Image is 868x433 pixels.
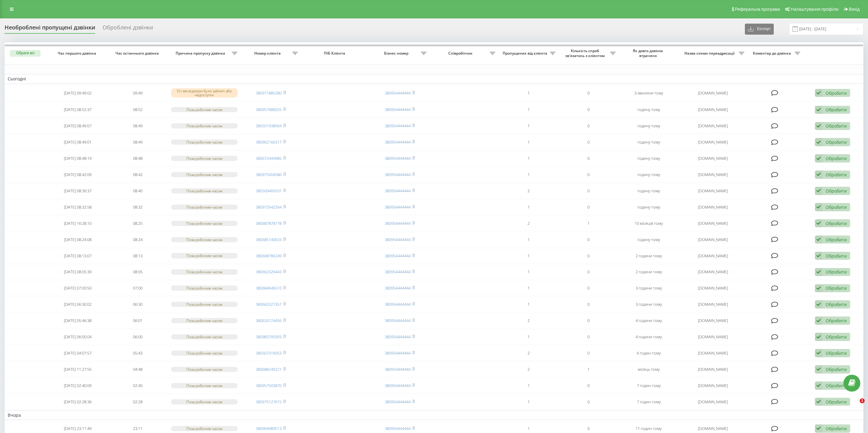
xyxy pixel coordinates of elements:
td: [DOMAIN_NAME] [679,151,748,166]
div: Поза робочим часом [171,399,238,404]
span: Як довго дзвінок втрачено [625,48,673,58]
a: 380954444444 [385,139,411,145]
td: 06:00 [108,329,168,344]
td: 08:24 [108,232,168,247]
div: Обробити [826,285,847,291]
td: годину тому [619,118,679,133]
div: Обробити [826,334,847,340]
div: Обробити [826,139,847,145]
div: Обробити [826,90,847,96]
span: Причина пропуску дзвінка [171,51,231,56]
div: Обробити [826,383,847,389]
td: 0 [559,183,619,198]
td: [DATE] 02:40:09 [48,378,108,393]
td: 0 [559,394,619,409]
td: [DOMAIN_NAME] [679,85,748,101]
td: 1 [559,216,619,231]
td: 06:01 [108,313,168,328]
iframe: Intercom live chat [847,398,862,413]
td: 08:49 [108,135,168,150]
td: 2 години тому [619,248,679,263]
td: [DOMAIN_NAME] [679,313,748,328]
button: Обрати всі [10,50,41,57]
div: Обробити [826,366,847,372]
a: 380957688355 [256,107,282,112]
td: 1 [498,200,559,215]
td: 1 [498,281,559,296]
td: 6 годин тому [619,346,679,361]
td: 1 [498,85,559,101]
td: [DOMAIN_NAME] [679,232,748,247]
td: 08:42 [108,167,168,182]
a: 380685140633 [256,237,282,242]
a: 380954444444 [385,301,411,307]
td: [DATE] 08:49:07 [48,118,108,133]
div: Обробити [826,107,847,113]
a: 380688249221 [256,366,282,372]
td: [DATE] 08:42:09 [48,167,108,182]
div: Поза робочим часом [171,426,238,431]
div: Обробити [826,253,847,259]
span: Коментар до дзвінка [750,51,795,56]
td: годину тому [619,167,679,182]
td: [DATE] 06:30:02 [48,297,108,312]
td: [DATE] 04:07:57 [48,346,108,361]
td: [DATE] 07:00:50 [48,281,108,296]
td: 02:28 [108,394,168,409]
a: 380973542264 [256,204,282,210]
a: 380954444444 [385,237,411,242]
td: 1 [498,118,559,133]
td: 1 [498,167,559,182]
a: 380954444444 [385,318,411,323]
a: 380662326443 [256,269,282,274]
td: 08:40 [108,183,168,198]
td: [DATE] 08:24:08 [48,232,108,247]
td: 7 годин тому [619,394,679,409]
td: [DOMAIN_NAME] [679,248,748,263]
div: Обробити [826,318,847,324]
div: Обробити [826,269,847,275]
td: 1 [498,151,559,166]
td: годину тому [619,200,679,215]
td: 2 [498,183,559,198]
a: 380983795093 [256,334,282,339]
td: 08:49 [108,118,168,133]
div: Оброблені дзвінки [103,24,153,34]
td: 0 [559,313,619,328]
td: [DATE] 08:48:19 [48,151,108,166]
td: місяць тому [619,362,679,377]
div: Поза робочим часом [171,383,238,388]
td: 1 [498,248,559,263]
td: 1 [498,232,559,247]
span: Налаштування профілю [791,7,839,12]
div: Поза робочим часом [171,156,238,161]
td: 02:40 [108,378,168,393]
td: 05:43 [108,346,168,361]
a: 380954444444 [385,155,411,161]
td: Вчора [5,411,863,420]
td: [DOMAIN_NAME] [679,281,748,296]
td: 0 [559,297,619,312]
td: годину тому [619,232,679,247]
td: [DATE] 08:49:01 [48,135,108,150]
span: Реферальна програма [735,7,780,12]
td: 09:49 [108,85,168,101]
td: [DATE] 02:28:36 [48,394,108,409]
td: 1 [498,135,559,150]
div: Поза робочим часом [171,318,238,323]
td: 0 [559,200,619,215]
div: Поза робочим часом [171,107,238,112]
td: [DOMAIN_NAME] [679,200,748,215]
div: Обробити [826,123,847,129]
td: [DATE] 08:13:07 [48,248,108,263]
a: 380684646510 [256,285,282,291]
span: Назва схеми переадресації [682,51,738,56]
a: 380954444444 [385,285,411,291]
div: Поза робочим часом [171,237,238,242]
td: [DOMAIN_NAME] [679,135,748,150]
a: 380964989513 [256,426,282,431]
td: 0 [559,135,619,150]
td: 0 [559,378,619,393]
td: годину тому [619,183,679,198]
a: 380668780249 [256,253,282,259]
